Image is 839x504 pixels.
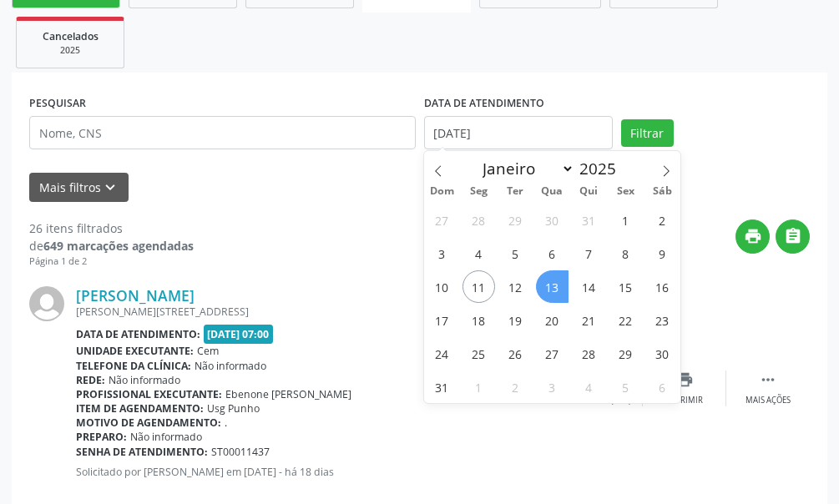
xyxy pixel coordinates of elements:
[462,337,495,370] span: Agosto 25, 2025
[675,370,694,389] i: print
[426,237,458,270] span: Agosto 3, 2025
[76,305,559,319] div: [PERSON_NAME][STREET_ADDRESS]
[29,173,129,202] button: Mais filtroskeyboard_arrow_down
[646,304,679,336] span: Agosto 23, 2025
[735,219,770,254] button: print
[609,204,642,236] span: Agosto 1, 2025
[130,430,202,444] span: Não informado
[759,370,777,389] i: 
[574,158,629,179] input: Year
[426,337,458,370] span: Agosto 24, 2025
[76,344,194,358] b: Unidade executante:
[499,204,532,236] span: Julho 29, 2025
[424,186,461,197] span: Dom
[426,204,458,236] span: Julho 27, 2025
[426,304,458,336] span: Agosto 17, 2025
[573,370,605,403] span: Setembro 4, 2025
[424,116,613,149] input: Selecione um intervalo
[499,237,532,270] span: Agosto 5, 2025
[573,304,605,336] span: Agosto 21, 2025
[646,337,679,370] span: Agosto 30, 2025
[76,445,208,459] b: Senha de atendimento:
[646,370,679,403] span: Setembro 6, 2025
[195,359,266,373] span: Não informado
[76,286,195,305] a: [PERSON_NAME]
[76,327,200,341] b: Data de atendimento:
[101,179,119,197] i: keyboard_arrow_down
[29,286,64,321] img: img
[499,370,532,403] span: Setembro 2, 2025
[499,304,532,336] span: Agosto 19, 2025
[462,370,495,403] span: Setembro 1, 2025
[76,373,105,387] b: Rede:
[609,337,642,370] span: Agosto 29, 2025
[536,270,569,303] span: Agosto 13, 2025
[207,401,260,416] span: Usg Punho
[536,237,569,270] span: Agosto 6, 2025
[462,304,495,336] span: Agosto 18, 2025
[573,270,605,303] span: Agosto 14, 2025
[76,416,221,430] b: Motivo de agendamento:
[609,370,642,403] span: Setembro 5, 2025
[745,395,791,406] div: Mais ações
[744,227,762,245] i: print
[646,270,679,303] span: Agosto 16, 2025
[28,44,112,57] div: 2025
[462,237,495,270] span: Agosto 4, 2025
[76,387,222,401] b: Profissional executante:
[536,304,569,336] span: Agosto 20, 2025
[497,186,533,197] span: Ter
[29,237,194,255] div: de
[76,359,191,373] b: Telefone da clínica:
[536,204,569,236] span: Julho 30, 2025
[460,186,497,197] span: Seg
[536,337,569,370] span: Agosto 27, 2025
[784,227,802,245] i: 
[43,238,194,254] strong: 649 marcações agendadas
[536,370,569,403] span: Setembro 3, 2025
[665,395,703,406] div: Imprimir
[499,337,532,370] span: Agosto 26, 2025
[29,255,194,269] div: Página 1 de 2
[76,430,127,444] b: Preparo:
[211,445,270,459] span: ST00011437
[570,186,607,197] span: Qui
[475,157,575,180] select: Month
[76,465,559,479] p: Solicitado por [PERSON_NAME] em [DATE] - há 18 dias
[573,204,605,236] span: Julho 31, 2025
[424,90,544,116] label: DATA DE ATENDIMENTO
[225,387,351,401] span: Ebenone [PERSON_NAME]
[776,219,810,254] button: 
[462,204,495,236] span: Julho 28, 2025
[573,237,605,270] span: Agosto 7, 2025
[462,270,495,303] span: Agosto 11, 2025
[197,344,219,358] span: Cem
[76,401,204,416] b: Item de agendamento:
[499,270,532,303] span: Agosto 12, 2025
[426,270,458,303] span: Agosto 10, 2025
[29,116,416,149] input: Nome, CNS
[29,90,86,116] label: PESQUISAR
[29,219,194,237] div: 26 itens filtrados
[644,186,680,197] span: Sáb
[109,373,180,387] span: Não informado
[609,237,642,270] span: Agosto 8, 2025
[607,186,644,197] span: Sex
[646,204,679,236] span: Agosto 2, 2025
[426,370,458,403] span: Agosto 31, 2025
[533,186,570,197] span: Qua
[225,416,227,430] span: .
[609,304,642,336] span: Agosto 22, 2025
[646,237,679,270] span: Agosto 9, 2025
[43,29,99,43] span: Cancelados
[204,325,274,344] span: [DATE] 07:00
[609,270,642,303] span: Agosto 15, 2025
[621,119,674,148] button: Filtrar
[573,337,605,370] span: Agosto 28, 2025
